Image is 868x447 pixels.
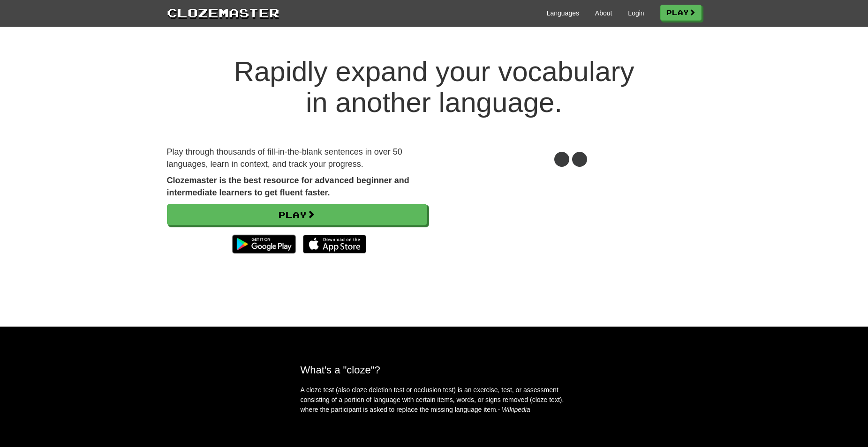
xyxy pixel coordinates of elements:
[595,8,612,18] a: About
[301,385,568,415] p: A cloze test (also cloze deletion test or occlusion test) is an exercise, test, or assessment con...
[227,230,300,258] img: Get it on Google Play
[167,176,409,197] strong: Clozemaster is the best resource for advanced beginner and intermediate learners to get fluent fa...
[547,8,579,18] a: Languages
[628,8,644,18] a: Login
[301,364,568,376] h2: What's a "cloze"?
[660,5,702,21] a: Play
[167,204,427,225] a: Play
[167,4,279,21] a: Clozemaster
[167,146,427,170] p: Play through thousands of fill-in-the-blank sentences in over 50 languages, learn in context, and...
[498,406,530,413] em: - Wikipedia
[303,235,366,253] img: Download_on_the_App_Store_Badge_US-UK_135x40-25178aeef6eb6b83b96f5f2d004eda3bffbb37122de64afbaef7...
